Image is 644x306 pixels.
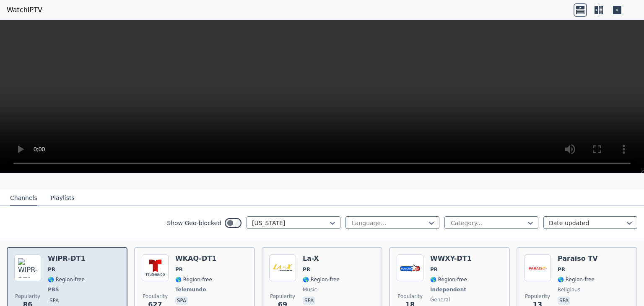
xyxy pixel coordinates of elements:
span: PR [430,266,438,273]
span: 🌎 Region-free [175,276,212,283]
label: Show Geo-blocked [167,219,221,227]
h6: La-X [303,254,340,263]
span: Telemundo [175,286,206,293]
span: PR [303,266,310,273]
span: Popularity [397,293,423,300]
img: WIPR-DT1 [14,254,41,281]
h6: WWXY-DT1 [430,254,472,263]
span: 🌎 Region-free [48,276,85,283]
span: 🌎 Region-free [558,276,595,283]
p: spa [558,296,570,305]
span: Popularity [270,293,295,300]
span: 🌎 Region-free [430,276,467,283]
h6: WIPR-DT1 [48,254,86,263]
span: music [303,286,317,293]
h6: WKAQ-DT1 [175,254,216,263]
img: WWXY-DT1 [397,254,423,281]
span: Independent [430,286,466,293]
span: Popularity [15,293,40,300]
span: Popularity [525,293,550,300]
img: WKAQ-DT1 [142,254,169,281]
p: spa [48,296,60,305]
span: general [430,296,450,303]
img: Paraiso TV [524,254,551,281]
span: Popularity [143,293,168,300]
p: spa [175,296,188,305]
img: La-X [269,254,296,281]
span: PR [558,266,565,273]
button: Playlists [51,190,75,206]
p: spa [303,296,315,305]
span: PBS [48,286,59,293]
span: PR [175,266,183,273]
a: WatchIPTV [7,5,42,15]
span: religious [558,286,580,293]
button: Channels [10,190,37,206]
span: 🌎 Region-free [303,276,340,283]
span: PR [48,266,55,273]
h6: Paraiso TV [558,254,598,263]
